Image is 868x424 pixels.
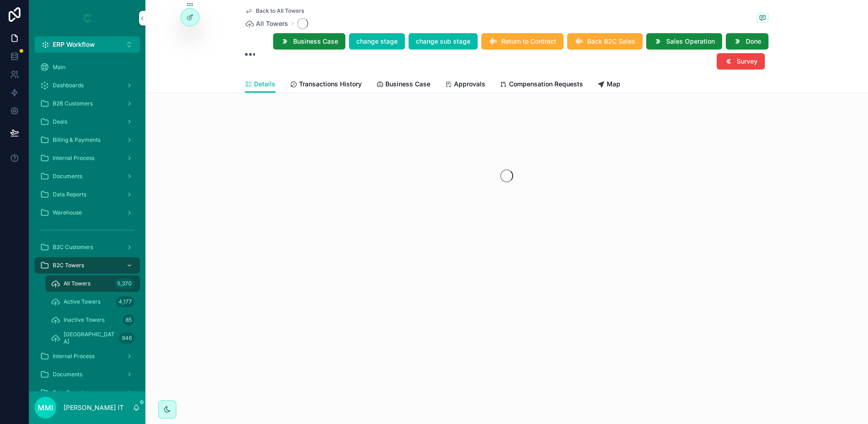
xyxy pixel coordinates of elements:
div: 4,177 [116,296,135,307]
button: Sales Operation [646,33,722,50]
div: 85 [123,314,135,325]
span: Data Reports [53,191,86,198]
span: Data Reports [53,389,86,396]
span: MMI [38,402,53,413]
span: Map [607,80,620,89]
a: Approvals [445,76,485,94]
a: Deals [35,114,140,130]
button: Done [726,33,768,50]
span: ERP Workflow [53,40,95,49]
a: B2B Customers [35,95,140,112]
button: Return to Contract [481,33,564,50]
span: Back B2C Sales [587,37,635,46]
span: Return to Contract [501,37,556,46]
a: Internal Process [35,348,140,364]
span: Approvals [454,80,485,89]
a: Data Reports [35,384,140,401]
span: Dashboards [53,82,84,89]
button: change sub stage [409,33,478,50]
span: Business Case [385,80,430,89]
span: Documents [53,371,82,378]
a: Inactive Towers85 [45,312,140,328]
a: Map [598,76,620,94]
a: All Towers5,370 [45,275,140,292]
div: 5,370 [115,278,135,289]
div: 846 [119,333,135,344]
span: Sales Operation [666,37,715,46]
img: App logo [80,11,95,25]
span: B2B Customers [53,100,93,107]
button: change stage [349,33,405,50]
a: Active Towers4,177 [45,294,140,310]
a: Main [35,59,140,75]
a: Billing & Payments [35,132,140,148]
span: Documents [53,173,82,180]
button: Business Case [273,33,345,50]
span: Active Towers [64,298,100,305]
span: Compensation Requests [509,80,583,89]
a: Documents [35,366,140,383]
a: Warehouse [35,205,140,221]
button: Survey [717,53,765,70]
button: Select Button [35,36,140,53]
a: Compensation Requests [500,76,583,94]
a: Data Reports [35,186,140,203]
span: B2C Towers [53,262,84,269]
span: All Towers [64,280,90,287]
span: [GEOGRAPHIC_DATA] [64,331,115,345]
span: Business Case [293,37,338,46]
a: [GEOGRAPHIC_DATA]846 [45,330,140,346]
span: Survey [737,57,758,66]
span: Main [53,64,65,71]
span: Details [254,80,275,89]
a: B2C Towers [35,257,140,274]
span: Inactive Towers [64,316,105,324]
span: All Towers [256,19,288,28]
span: change stage [356,37,398,46]
span: Internal Process [53,155,95,162]
span: Billing & Payments [53,136,100,144]
span: Warehouse [53,209,82,216]
a: Documents [35,168,140,185]
button: Back B2C Sales [567,33,643,50]
span: Done [746,37,761,46]
p: [PERSON_NAME] IT [64,403,124,412]
a: Dashboards [35,77,140,94]
span: change sub stage [416,37,470,46]
span: Internal Process [53,353,95,360]
a: Business Case [376,76,430,94]
a: Details [245,76,275,93]
span: Transactions History [299,80,362,89]
a: Back to All Towers [245,7,304,15]
a: B2C Customers [35,239,140,255]
a: Internal Process [35,150,140,166]
span: Deals [53,118,67,125]
a: All Towers [245,19,288,28]
span: Back to All Towers [256,7,304,15]
a: Transactions History [290,76,362,94]
span: B2C Customers [53,244,93,251]
div: scrollable content [29,53,145,391]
